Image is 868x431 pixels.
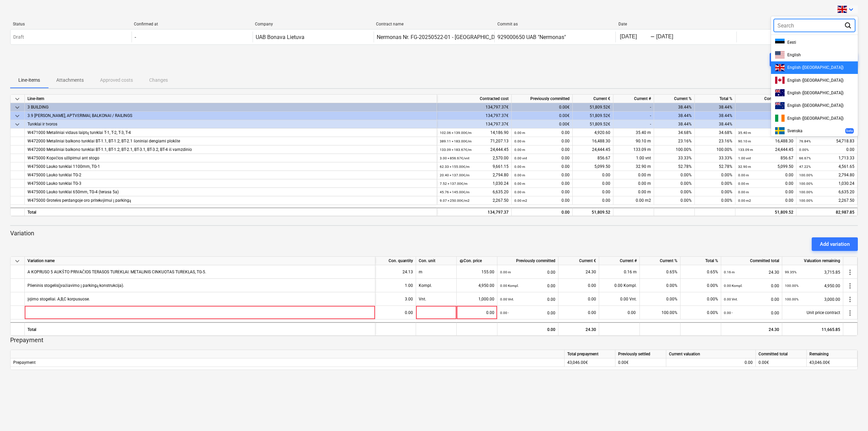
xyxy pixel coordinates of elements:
span: Eesti [787,40,796,45]
span: English [787,53,801,57]
span: Svenska [787,129,803,133]
span: English ([GEOGRAPHIC_DATA]) [787,78,844,83]
p: beta [846,129,853,133]
span: English ([GEOGRAPHIC_DATA]) [787,91,844,95]
span: English ([GEOGRAPHIC_DATA]) [787,116,844,121]
span: English ([GEOGRAPHIC_DATA]) [787,103,844,108]
span: English ([GEOGRAPHIC_DATA]) [787,65,844,70]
